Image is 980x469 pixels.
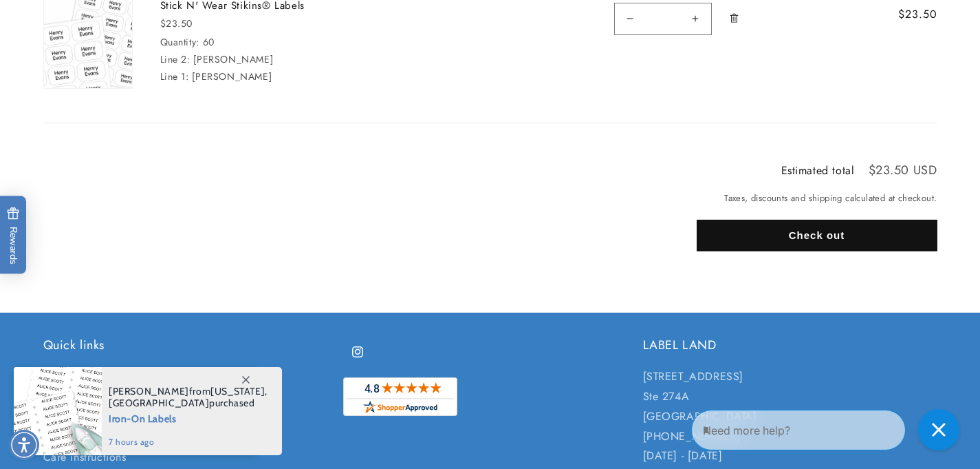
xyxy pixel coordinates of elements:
[203,35,215,49] dd: 60
[697,191,937,205] small: Taxes, discounts and shipping calculated at checkout.
[862,6,937,23] span: $23.50
[160,35,199,49] dt: Quantity:
[691,404,966,455] iframe: Gorgias Floating Chat
[109,436,268,448] span: 7 hours ago
[869,164,937,176] p: $23.50 USD
[109,386,268,409] span: from , purchased
[7,207,20,264] span: Rewards
[210,385,265,397] span: [US_STATE]
[160,70,189,83] dt: Line 1:
[43,337,338,353] h2: Quick links
[643,337,937,353] h2: LABEL LAND
[646,3,680,35] input: Quantity for Stick N&#39; Wear Stikins® Labels
[343,377,457,423] a: shopperapproved.com
[697,220,937,251] button: Check out
[192,70,272,83] dd: [PERSON_NAME]
[160,17,367,31] div: $23.50
[193,52,273,66] dd: [PERSON_NAME]
[160,52,190,66] dt: Line 2:
[109,409,268,426] span: Iron-On Labels
[9,430,39,460] div: Accessibility Menu
[781,165,855,176] h2: Estimated total
[109,385,189,397] span: [PERSON_NAME]
[109,397,209,409] span: [GEOGRAPHIC_DATA]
